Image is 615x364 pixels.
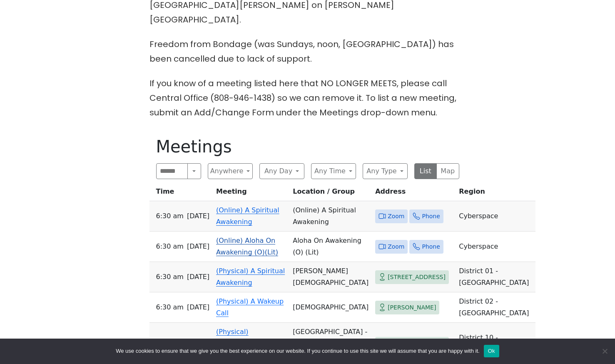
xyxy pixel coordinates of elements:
a: (Physical) [GEOGRAPHIC_DATA] Morning Meditation [216,328,286,359]
td: Cyberspace [456,201,535,232]
span: 6:30 AM [156,302,184,313]
a: (Online) Aloha On Awakening (O)(Lit) [216,237,278,256]
th: Meeting [213,186,289,201]
span: [DATE] [187,338,209,349]
td: District 02 - [GEOGRAPHIC_DATA] [456,292,535,323]
button: Any Day [259,163,304,179]
span: Phone [422,242,440,252]
th: Address [372,186,456,201]
p: Freedom from Bondage (was Sundays, noon, [GEOGRAPHIC_DATA]) has been cancelled due to lack of sup... [149,37,466,66]
th: Region [456,186,535,201]
button: Any Time [311,163,356,179]
span: 6:30 AM [156,210,184,222]
button: Ok [484,345,499,357]
button: Map [436,163,459,179]
input: Search [156,163,188,179]
span: 6:30 AM [156,338,184,349]
h1: Meetings [156,137,459,157]
span: Zoom [388,211,404,222]
span: [DATE] [187,210,209,222]
a: (Physical) A Wakeup Call [216,297,284,317]
td: Cyberspace [456,232,535,262]
td: Aloha On Awakening (O) (Lit) [289,232,372,262]
td: (Online) A Spiritual Awakening [289,201,372,232]
td: District 01 - [GEOGRAPHIC_DATA] [456,262,535,292]
span: [DATE] [187,241,209,252]
span: [DATE] [187,302,209,313]
button: Search [187,163,201,179]
span: [DATE] [187,271,209,283]
span: [STREET_ADDRESS] [388,272,446,282]
span: 6:30 AM [156,271,184,283]
button: Any Type [363,163,408,179]
span: No [600,347,609,355]
span: Phone [422,211,440,222]
button: List [414,163,437,179]
th: Time [149,186,213,201]
span: Zoom [388,242,404,252]
th: Location / Group [289,186,372,201]
td: [PERSON_NAME][DEMOGRAPHIC_DATA] [289,262,372,292]
span: 6:30 AM [156,241,184,252]
td: [DEMOGRAPHIC_DATA] [289,292,372,323]
span: We use cookies to ensure that we give you the best experience on our website. If you continue to ... [116,347,479,355]
a: (Physical) A Spiritual Awakening [216,267,285,287]
a: (Online) A Spiritual Awakening [216,206,279,226]
span: [PERSON_NAME] [388,302,436,313]
button: Anywhere [208,163,253,179]
p: If you know of a meeting listed here that NO LONGER MEETS, please call Central Office (808-946-14... [149,76,466,120]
